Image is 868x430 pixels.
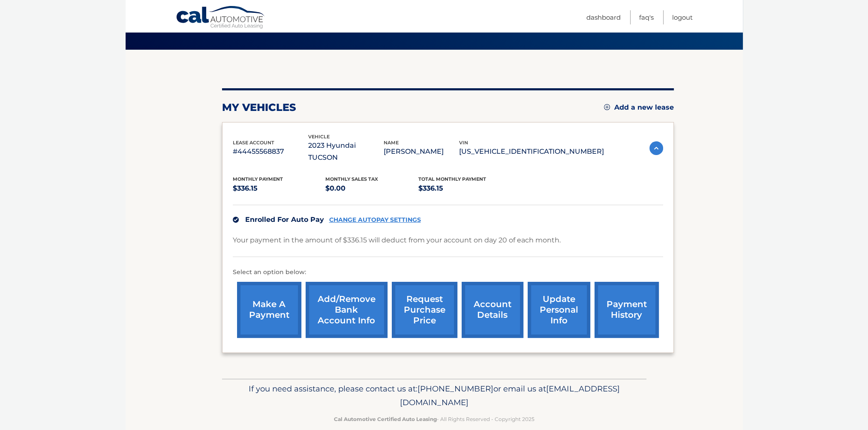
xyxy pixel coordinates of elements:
img: add.svg [604,104,610,110]
a: account details [462,282,523,338]
a: Dashboard [586,10,621,24]
p: #44455568837 [233,146,308,158]
p: [PERSON_NAME] [384,146,459,158]
p: $0.00 [325,182,418,194]
a: Add/Remove bank account info [306,282,387,338]
p: - All Rights Reserved - Copyright 2025 [228,415,641,424]
p: [US_VEHICLE_IDENTIFICATION_NUMBER] [459,146,604,158]
span: Monthly Payment [233,176,283,182]
p: $336.15 [418,182,511,194]
span: lease account [233,140,274,146]
span: vin [459,140,468,146]
a: request purchase price [392,282,457,338]
a: CHANGE AUTOPAY SETTINGS [329,216,421,224]
a: update personal info [528,282,590,338]
span: Total Monthly Payment [418,176,486,182]
p: If you need assistance, please contact us at: or email us at [228,382,641,409]
a: make a payment [237,282,301,338]
img: check.svg [233,217,239,223]
a: Logout [672,10,693,24]
span: Monthly sales Tax [325,176,378,182]
a: Cal Automotive [176,6,266,30]
span: name [384,140,399,146]
strong: Cal Automotive Certified Auto Leasing [334,416,437,422]
p: Select an option below: [233,267,663,278]
span: vehicle [308,134,330,140]
span: [PHONE_NUMBER] [417,384,493,394]
p: 2023 Hyundai TUCSON [308,140,384,164]
img: accordion-active.svg [649,141,663,155]
p: $336.15 [233,182,326,194]
p: Your payment in the amount of $336.15 will deduct from your account on day 20 of each month. [233,234,561,246]
span: Enrolled For Auto Pay [245,215,324,224]
h2: my vehicles [222,101,296,114]
a: payment history [595,282,659,338]
a: Add a new lease [604,103,674,112]
a: FAQ's [639,10,654,24]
